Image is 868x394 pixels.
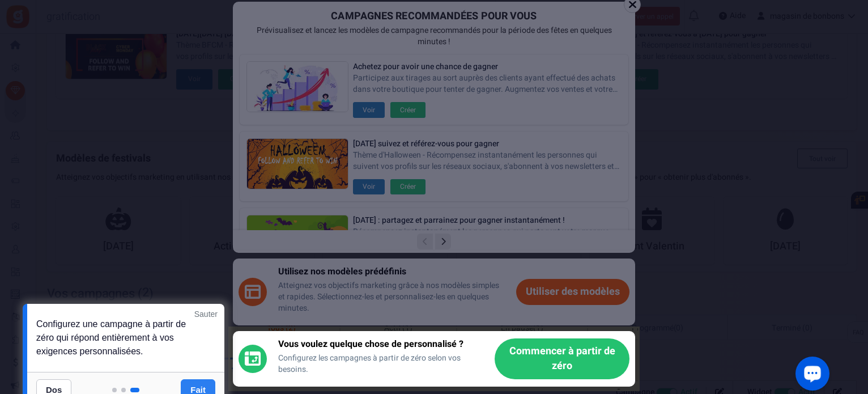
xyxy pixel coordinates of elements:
[194,308,218,320] a: Sauter
[194,310,218,319] font: Sauter
[36,319,186,356] font: Configurez une campagne à partir de zéro qui répond entièrement à vos exigences personnalisées.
